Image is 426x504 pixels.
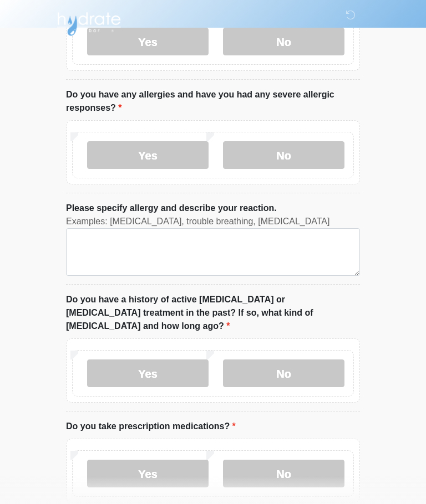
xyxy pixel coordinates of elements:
[66,202,277,215] label: Please specify allergy and describe your reaction.
[223,359,344,387] label: No
[66,420,236,433] label: Do you take prescription medications?
[66,88,360,115] label: Do you have any allergies and have you had any severe allergic responses?
[87,141,209,169] label: Yes
[66,215,360,228] div: Examples: [MEDICAL_DATA], trouble breathing, [MEDICAL_DATA]
[66,293,360,333] label: Do you have a history of active [MEDICAL_DATA] or [MEDICAL_DATA] treatment in the past? If so, wh...
[223,141,344,169] label: No
[87,460,209,487] label: Yes
[55,8,123,37] img: Hydrate IV Bar - Arcadia Logo
[223,460,344,487] label: No
[87,359,209,387] label: Yes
